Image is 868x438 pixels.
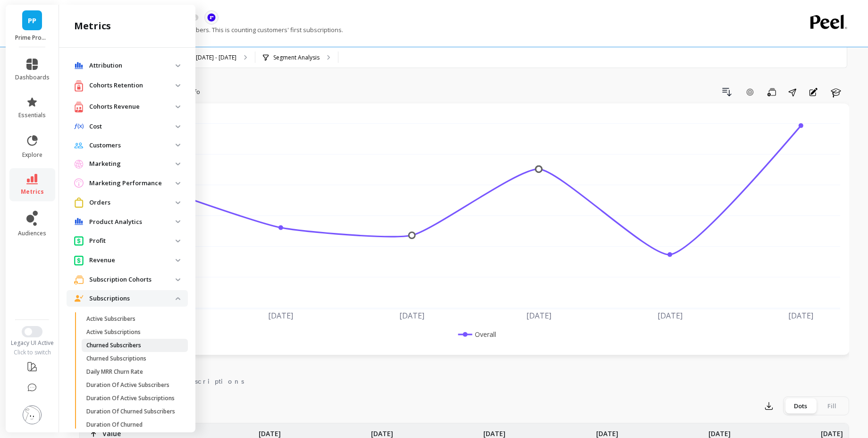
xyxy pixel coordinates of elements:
p: Duration Of Churned Subscriptions [86,421,177,436]
p: Cohorts Retention [89,81,176,90]
p: Profit [89,236,176,246]
p: Churned Subscriptions [86,355,146,362]
img: profile picture [23,405,42,424]
img: down caret icon [176,278,180,281]
img: navigation item icon [74,80,84,92]
p: Segment Analysis [273,54,320,61]
p: Subscription Cohorts [89,275,176,284]
img: down caret icon [176,64,180,67]
span: Subscriptions [170,377,244,386]
img: down caret icon [176,220,180,223]
img: navigation item icon [74,123,84,129]
p: Duration Of Active Subscriptions [86,395,175,402]
img: navigation item icon [74,295,84,301]
img: navigation item icon [74,236,84,246]
img: api.recharge.svg [207,13,216,22]
img: navigation item icon [74,101,84,113]
img: down caret icon [176,125,180,128]
p: Marketing Performance [89,179,176,188]
img: down caret icon [176,240,180,242]
img: down caret icon [176,297,180,300]
img: navigation item icon [74,198,84,207]
p: Cost [89,122,176,131]
div: Legacy UI Active [6,339,59,347]
span: metrics [21,188,44,196]
img: navigation item icon [74,218,84,225]
img: down caret icon [176,259,180,262]
img: down caret icon [176,163,180,165]
img: navigation item icon [74,275,84,284]
img: navigation item icon [74,178,84,188]
span: audiences [18,230,46,237]
p: Subscriptions [89,294,176,303]
p: Customers [89,141,176,150]
p: Orders [89,198,176,207]
p: Marketing [89,159,176,169]
img: navigation item icon [74,62,84,69]
img: down caret icon [176,182,180,185]
img: down caret icon [176,84,180,87]
p: The number of new unique subscribers. This is counting customers' first subscriptions. [79,26,343,34]
p: Duration Of Churned Subscribers [86,408,175,415]
nav: Tabs [79,369,849,391]
img: navigation item icon [74,142,84,148]
span: explore [22,151,42,159]
p: Churned Subscribers [86,342,141,349]
span: PP [28,15,36,26]
button: Switch to New UI [22,326,42,337]
p: Cohorts Revenue [89,102,176,112]
img: navigation item icon [74,255,84,265]
img: down caret icon [176,144,180,146]
div: Fill [816,398,847,413]
p: Duration Of Active Subscribers [86,381,169,389]
p: Prime Prometics™ [15,34,50,42]
div: Click to switch [6,349,59,356]
p: Product Analytics [89,217,176,227]
img: navigation item icon [74,159,84,169]
span: dashboards [15,74,50,81]
p: Active Subscriptions [86,328,141,336]
p: Active Subscribers [86,315,135,323]
p: Daily MRR Churn Rate [86,368,143,376]
h2: metrics [74,19,111,33]
p: Attribution [89,61,176,70]
img: down caret icon [176,105,180,108]
div: Dots [785,398,816,413]
p: Revenue [89,256,176,265]
span: essentials [18,112,46,119]
img: down caret icon [176,201,180,204]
